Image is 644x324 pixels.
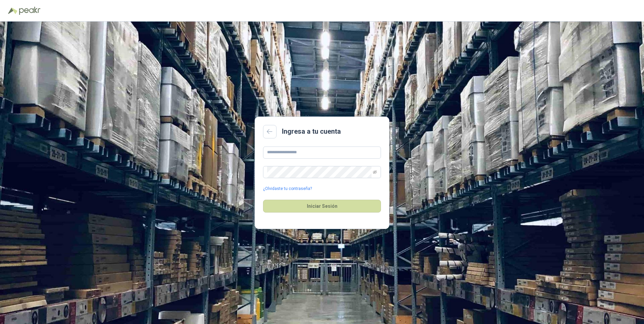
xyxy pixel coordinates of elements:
button: Iniciar Sesión [263,200,381,213]
span: eye-invisible [373,170,377,174]
h2: Ingresa a tu cuenta [282,126,341,137]
img: Logo [8,7,18,14]
a: ¿Olvidaste tu contraseña? [263,186,312,192]
img: Peakr [19,7,40,15]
